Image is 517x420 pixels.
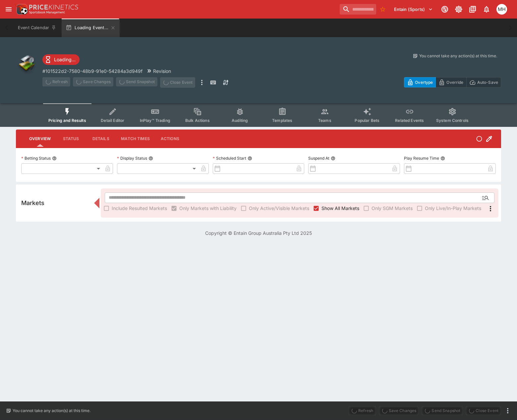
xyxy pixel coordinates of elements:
button: Michael Hutchinson [494,2,509,17]
span: Related Events [395,118,424,123]
span: Popular Bets [355,118,379,123]
button: Match Times [116,131,155,147]
p: Revision [153,68,171,75]
div: Michael Hutchinson [496,4,507,15]
span: Only SGM Markets [372,205,413,212]
button: Scheduled Start [248,156,252,161]
button: Overtype [404,77,436,87]
button: more [198,77,206,88]
button: Status [56,131,86,147]
span: Show All Markets [321,205,359,212]
button: open drawer [3,3,15,15]
button: more [504,407,512,415]
span: Only Markets with Liability [179,205,237,212]
img: PriceKinetics Logo [15,3,28,16]
button: Override [435,77,466,87]
img: Sportsbook Management [29,11,65,14]
button: Play Resume Time [440,156,445,161]
span: Only Active/Visible Markets [249,205,309,212]
span: Bulk Actions [185,118,210,123]
img: other.png [16,53,37,74]
svg: More [487,205,494,213]
button: Betting Status [52,156,57,161]
div: Event type filters [43,103,474,127]
button: No Bookmarks [377,4,388,15]
div: Start From [404,77,501,87]
p: Suspend At [308,155,329,161]
p: You cannot take any action(s) at this time. [13,408,90,414]
button: Loading Event... [62,19,120,37]
button: Open [480,192,491,204]
p: Auto-Save [477,79,498,86]
span: Detail Editor [101,118,124,123]
p: Play Resume Time [404,155,439,161]
img: PriceKinetics [29,5,78,10]
p: You cannot take any action(s) at this time. [419,53,497,59]
button: Select Tenant [390,4,437,15]
button: Details [86,131,116,147]
p: Override [446,79,463,86]
p: Scheduled Start [213,155,246,161]
button: Overview [24,131,56,147]
span: Templates [272,118,292,123]
span: Pricing and Results [48,118,86,123]
button: Event Calendar [14,19,60,37]
button: Toggle light/dark mode [453,3,465,15]
p: Display Status [117,155,147,161]
span: System Controls [436,118,469,123]
h5: Markets [21,199,44,207]
span: InPlay™ Trading [140,118,170,123]
button: Display Status [148,156,153,161]
button: Documentation [467,3,479,15]
p: Copy To Clipboard [42,68,143,75]
button: Actions [155,131,185,147]
span: Teams [318,118,331,123]
span: Only Live/In-Play Markets [425,205,481,212]
p: Loading... [54,56,76,63]
span: Auditing [232,118,248,123]
p: Overtype [415,79,433,86]
button: Suspend At [331,156,335,161]
span: Include Resulted Markets [112,205,167,212]
p: Betting Status [21,155,51,161]
button: Auto-Save [466,77,501,87]
button: Connected to PK [439,3,451,15]
input: search [340,4,376,15]
button: Notifications [481,3,492,15]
